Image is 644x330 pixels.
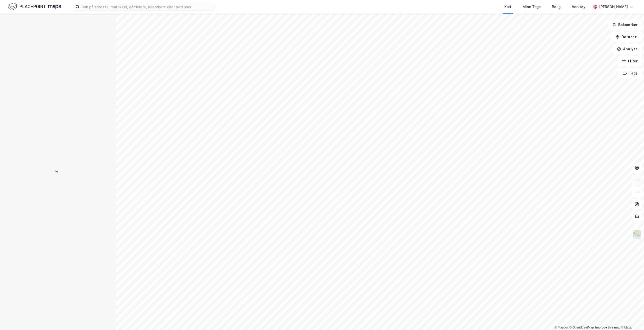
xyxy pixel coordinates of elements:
img: logo.f888ab2527a4732fd821a326f86c7f29.svg [8,2,61,11]
a: OpenStreetMap [569,326,594,329]
div: Bolig [552,4,561,10]
div: [PERSON_NAME] [599,4,628,10]
button: Filter [618,56,642,66]
button: Bokmerker [608,20,642,30]
div: Mine Tags [523,4,541,10]
button: Tags [618,68,642,78]
a: Mapbox [555,326,568,329]
img: spinner.a6d8c91a73a9ac5275cf975e30b51cfb.svg [54,165,62,173]
button: Analyse [613,44,642,54]
input: Søk på adresse, matrikkel, gårdeiere, leietakere eller personer [80,3,214,11]
button: Datasett [611,32,642,42]
iframe: Chat Widget [619,306,644,330]
div: Kart [504,4,511,10]
img: Z [632,230,642,239]
div: Verktøy [572,4,585,10]
a: Improve this map [595,326,620,329]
